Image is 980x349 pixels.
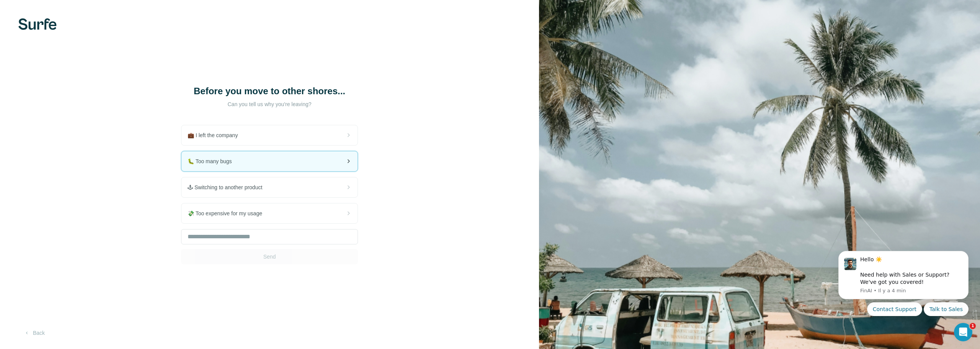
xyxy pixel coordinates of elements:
h1: Before you move to other shores... [193,85,346,97]
iframe: Intercom live chat [954,323,972,341]
iframe: Intercom notifications message [827,241,980,345]
span: 💼 I left the company [188,131,244,139]
span: 1 [970,323,976,329]
p: Can you tell us why you're leaving? [193,100,346,108]
span: 💸 Too expensive for my usage [188,210,268,217]
span: 🐛 Too many bugs [188,157,238,165]
span: 🕹 Switching to another product [188,184,268,191]
img: Surfe's logo [18,18,57,30]
button: Back [18,326,50,340]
